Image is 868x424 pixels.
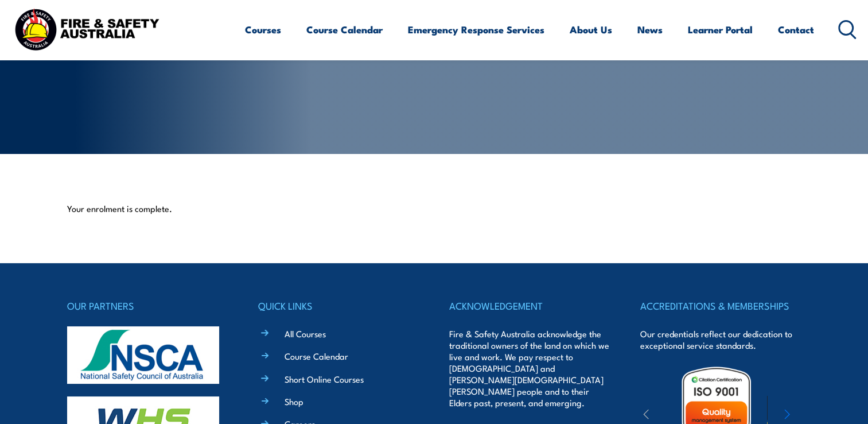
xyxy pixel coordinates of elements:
a: All Courses [285,327,326,340]
p: Your enrolment is complete. [67,203,801,214]
p: Fire & Safety Australia acknowledge the traditional owners of the land on which we live and work.... [449,328,610,408]
a: Short Online Courses [285,373,364,385]
a: News [637,14,663,45]
a: Learner Portal [688,14,753,45]
a: Contact [778,14,814,45]
a: Course Calendar [306,14,383,45]
img: nsca-logo-footer [67,326,219,384]
a: Shop [285,395,303,407]
a: Emergency Response Services [408,14,544,45]
h4: ACKNOWLEDGEMENT [449,298,610,314]
h4: OUR PARTNERS [67,298,228,314]
a: Courses [245,14,281,45]
a: Course Calendar [285,350,348,362]
h4: QUICK LINKS [258,298,419,314]
p: Our credentials reflect our dedication to exceptional service standards. [640,328,801,351]
a: About Us [570,14,612,45]
h4: ACCREDITATIONS & MEMBERSHIPS [640,298,801,314]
